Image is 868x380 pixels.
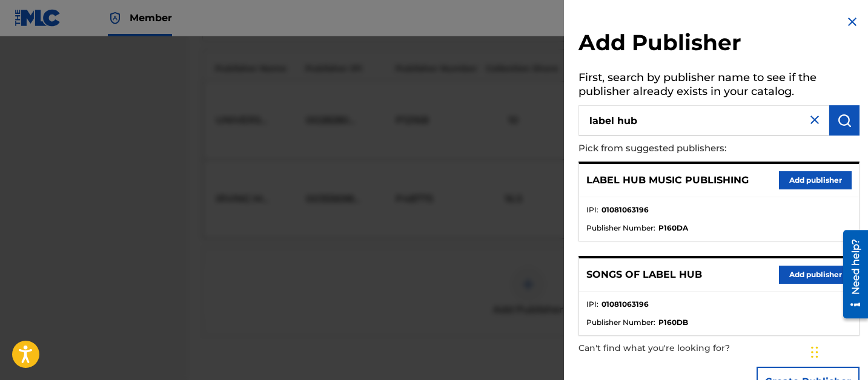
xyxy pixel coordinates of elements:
[578,29,860,60] h2: Add Publisher
[807,322,868,380] iframe: Chat Widget
[779,171,852,189] button: Add publisher
[586,267,702,282] p: SONGS OF LABEL HUB
[586,317,655,328] span: Publisher Number :
[586,223,655,234] span: Publisher Number :
[807,113,822,127] img: close
[834,226,868,323] iframe: Resource Center
[601,299,649,310] strong: 01081063196
[658,317,688,328] strong: P160DB
[586,205,598,215] span: IPI :
[779,266,852,284] button: Add publisher
[601,205,649,215] strong: 01081063196
[130,11,172,25] span: Member
[578,136,790,162] p: Pick from suggested publishers:
[578,105,829,136] input: Search publisher's name
[658,223,688,234] strong: P160DA
[578,67,860,105] h5: First, search by publisher name to see if the publisher already exists in your catalog.
[586,173,749,188] p: LABEL HUB MUSIC PUBLISHING
[15,9,61,27] img: MLC Logo
[811,334,818,370] div: Drag
[586,299,598,310] span: IPI :
[108,11,122,25] img: Top Rightsholder
[578,336,790,361] p: Can't find what you're looking for?
[837,113,852,128] img: Search Works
